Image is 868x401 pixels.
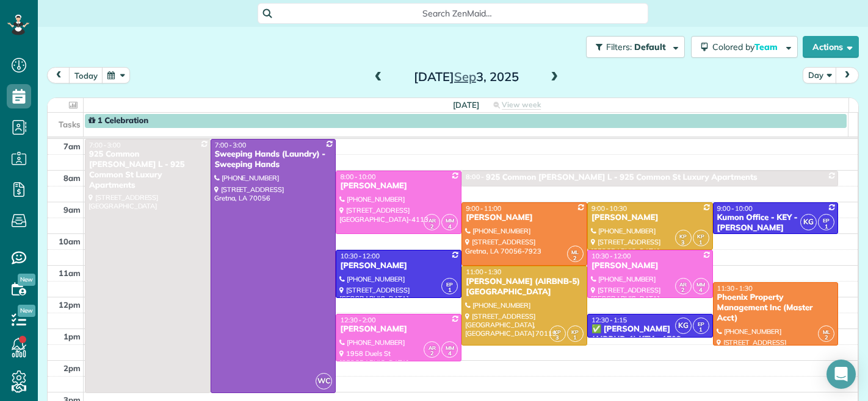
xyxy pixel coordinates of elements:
span: 7:00 - 3:00 [89,141,121,149]
a: Filters: Default [580,36,685,58]
span: Colored by [712,41,782,52]
span: 9:00 - 11:00 [466,204,501,213]
small: 4 [442,348,457,360]
div: [PERSON_NAME] [591,213,709,223]
span: 10am [59,236,81,246]
button: Day [803,67,837,83]
span: 10:30 - 12:00 [340,252,380,260]
div: Phoenix Property Management Inc (Master Acct) [717,293,835,324]
span: Filters: [606,41,632,52]
div: 925 Common [PERSON_NAME] L - 925 Common St Luxury Apartments [486,172,758,183]
small: 1 [693,237,709,249]
small: 4 [442,221,457,233]
span: Team [754,41,779,52]
span: KP [571,328,579,335]
span: KG [675,318,692,334]
small: 2 [424,221,439,233]
span: New [18,305,35,317]
span: KG [800,214,817,230]
span: 8:00 - 10:00 [340,172,375,181]
small: 3 [676,237,691,249]
span: [DATE] [453,100,479,110]
span: ML [571,249,579,255]
small: 1 [693,324,709,336]
small: 2 [676,285,691,296]
span: AR [679,281,687,288]
span: MM [446,217,454,224]
span: KP [679,233,687,240]
div: [PERSON_NAME] [339,181,458,191]
button: today [69,67,103,83]
span: EP [446,281,453,288]
span: 7:00 - 3:00 [215,141,247,149]
small: 2 [568,253,583,264]
small: 2 [424,348,439,360]
small: 1 [568,332,583,344]
div: Open Intercom Messenger [826,360,856,389]
span: 12:30 - 2:00 [340,316,375,324]
span: 10:30 - 12:00 [591,252,631,260]
span: 1 Celebration [89,116,148,126]
span: EP [698,321,704,327]
small: 4 [693,285,709,296]
span: Sep [454,69,476,84]
span: 12pm [59,300,81,310]
span: AR [429,344,436,351]
small: 1 [442,285,457,296]
span: 9am [63,205,81,215]
button: prev [47,67,70,83]
small: 2 [819,332,834,344]
span: 1pm [63,332,81,341]
h2: [DATE] 3, 2025 [390,70,543,83]
span: 12:30 - 1:15 [591,316,627,324]
span: 8am [63,173,81,183]
div: Kumon Office - KEY - [PERSON_NAME] [717,213,835,233]
span: KP [554,328,561,335]
small: 1 [819,221,834,233]
span: New [18,274,35,286]
div: ✅ [PERSON_NAME] (AIRBNB-1) KEY - 1708 [GEOGRAPHIC_DATA] AV. - FLEURLICITY LLC [591,324,709,366]
small: 3 [550,332,565,344]
div: [PERSON_NAME] [339,324,458,335]
span: Default [634,41,667,52]
div: [PERSON_NAME] [339,261,458,271]
span: 2pm [63,363,81,373]
div: [PERSON_NAME] (AIRBNB-5) [GEOGRAPHIC_DATA] [465,277,584,297]
span: AR [429,217,436,224]
span: ML [823,328,830,335]
span: MM [446,344,454,351]
button: next [836,67,859,83]
span: WC [316,373,332,389]
span: 9:00 - 10:00 [717,204,753,213]
button: Filters: Default [586,36,685,58]
span: EP [823,217,830,224]
span: 7am [63,141,81,151]
button: Colored byTeam [691,36,798,58]
span: 11:30 - 1:30 [717,284,753,293]
span: 11:00 - 1:30 [466,268,501,276]
div: [PERSON_NAME] [591,261,709,271]
div: Sweeping Hands (Laundry) - Sweeping Hands [214,149,333,170]
div: [PERSON_NAME] [465,213,584,223]
span: MM [696,281,705,288]
span: View week [502,100,541,110]
span: 11am [59,268,81,278]
div: 925 Common [PERSON_NAME] L - 925 Common St Luxury Apartments [89,149,207,191]
button: Actions [803,36,859,58]
span: KP [697,233,704,240]
span: 9:00 - 10:30 [591,204,627,213]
